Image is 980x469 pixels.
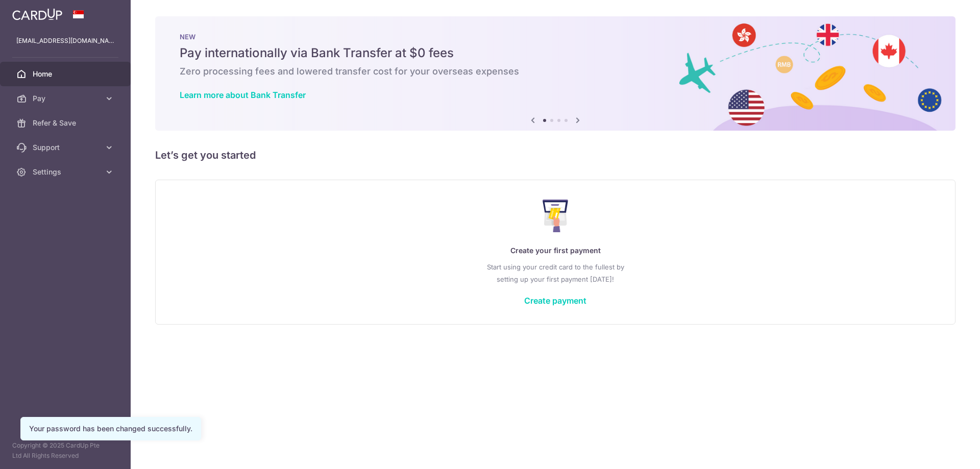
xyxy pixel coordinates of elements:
img: Make Payment [543,200,569,232]
span: Support [33,142,100,153]
p: NEW [180,33,931,41]
img: Bank transfer banner [155,16,955,131]
h6: Zero processing fees and lowered transfer cost for your overseas expenses [180,65,931,78]
span: Pay [33,93,100,104]
img: CardUp [12,8,62,20]
h5: Let’s get you started [155,147,955,163]
span: Home [33,69,100,79]
span: Settings [33,167,100,177]
h5: Pay internationally via Bank Transfer at $0 fees [180,45,931,61]
a: Create payment [524,295,586,306]
div: Your password has been changed successfully. [29,424,192,434]
p: Start using your credit card to the fullest by setting up your first payment [DATE]! [176,261,935,285]
span: Refer & Save [33,118,100,128]
a: Learn more about Bank Transfer [180,90,306,100]
p: Create your first payment [176,244,935,257]
p: [EMAIL_ADDRESS][DOMAIN_NAME] [16,36,114,46]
